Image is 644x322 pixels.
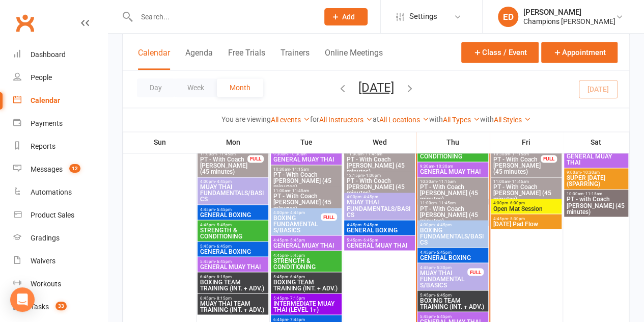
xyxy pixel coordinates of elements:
[200,296,266,300] span: 6:45pm
[461,42,539,63] button: Class / Event
[419,169,486,175] span: GENERAL MUAY THAI
[200,211,266,218] span: GENERAL BOXING
[138,48,170,70] button: Calendar
[200,222,266,227] span: 4:45pm
[13,112,107,135] a: Payments
[200,300,266,312] span: MUAY THAI TEAM TRAINING (INT. + ADV.)
[310,115,319,123] strong: for
[31,303,49,311] div: Tasks
[343,131,416,153] th: Wed
[31,234,60,242] div: Gradings
[583,192,602,196] span: - 11:15am
[215,207,232,211] span: - 5:45pm
[200,259,266,263] span: 5:45pm
[346,199,413,218] span: MUAY THAI FUNDAMENTALS/BASICS
[493,179,559,184] span: 11:00am
[273,172,340,190] span: PT - With Coach [PERSON_NAME] (45 minutes)
[346,242,413,248] span: GENERAL MUAY THAI
[31,165,63,173] div: Messages
[273,189,340,193] span: 11:00am
[197,131,270,153] th: Mon
[31,257,55,265] div: Waivers
[346,178,413,196] span: PT - With Coach [PERSON_NAME] (45 minutes)
[200,184,266,202] span: MUAY THAI FUNDAMENTALS/BASICS
[493,205,559,211] span: Open Mat Session
[200,156,248,175] span: PT - With Coach [PERSON_NAME] (45 minutes)
[288,253,305,257] span: - 5:45pm
[541,155,557,163] div: FULL
[273,257,340,270] span: STRENGTH & CONDITIONING
[419,297,486,309] span: BOXING TEAM TRAINING (INT. + ADV.)
[566,153,626,166] span: GENERAL MUAY THAI
[563,131,629,153] th: Sat
[346,152,413,156] span: 11:00am
[566,170,626,175] span: 9:00am
[467,268,484,276] div: FULL
[435,222,452,227] span: - 4:45pm
[419,292,486,297] span: 5:45pm
[200,179,266,184] span: 4:00pm
[273,317,340,321] span: 6:45pm
[270,131,343,153] th: Tue
[429,115,443,123] strong: with
[290,167,309,172] span: - 11:15am
[419,227,486,245] span: BOXING FUNDAMENTALS/BASICS
[215,179,232,184] span: - 4:45pm
[494,116,531,124] a: All Styles
[273,253,340,257] span: 4:45pm
[508,216,525,221] span: - 5:30pm
[31,73,52,82] div: People
[510,179,529,184] span: - 11:45am
[200,263,266,270] span: GENERAL MUAY THAI
[215,244,232,248] span: - 6:45pm
[123,131,197,153] th: Sun
[273,167,340,172] span: 10:30am
[273,210,321,214] span: 4:00pm
[419,205,486,224] span: PT - With Coach [PERSON_NAME] (45 minutes)
[288,317,305,321] span: - 7:45pm
[281,48,310,70] button: Trainers
[346,227,413,233] span: GENERAL BOXING
[217,152,236,156] span: - 11:45am
[13,66,107,89] a: People
[581,170,600,175] span: - 10:30am
[273,237,340,242] span: 4:45pm
[346,237,413,242] span: 5:45pm
[416,131,490,153] th: Thu
[493,152,541,156] span: 10:30am
[437,201,456,205] span: - 11:45am
[69,164,80,173] span: 12
[419,222,486,227] span: 4:00pm
[523,8,615,17] div: [PERSON_NAME]
[435,292,452,297] span: - 6:45pm
[523,17,615,26] div: Champions [PERSON_NAME]
[273,300,340,312] span: INTERMEDIATE MUAY THAI (LEVEL 1+)
[200,227,266,239] span: STRENGTH & CONDITIONING
[373,115,379,123] strong: at
[185,48,213,70] button: Agenda
[346,173,413,178] span: 12:15pm
[273,152,340,156] span: 9:30am
[200,279,266,291] span: BOXING TEAM TRAINING (INT. + ADV.)
[215,259,232,263] span: - 6:45pm
[31,188,72,196] div: Automations
[273,214,321,233] span: BOXING FUNDAMENTALS/BASICS
[10,287,35,312] div: Open Intercom Messenger
[319,116,373,124] a: All Instructors
[541,42,618,63] button: Appointment
[13,273,107,296] a: Workouts
[31,211,74,219] div: Product Sales
[419,147,486,159] span: STRENGTH & CONDITIONING
[435,250,452,254] span: - 5:45pm
[480,115,494,123] strong: with
[200,152,248,156] span: 11:00am
[493,184,559,202] span: PT - With Coach [PERSON_NAME] (45 minutes)
[493,156,541,175] span: PT - With Coach [PERSON_NAME] (45 minutes)
[419,179,486,184] span: 10:30am
[493,221,559,227] span: [DATE] Pad Flow
[273,156,340,163] span: GENERAL MUAY THAI
[346,195,413,199] span: 4:00pm
[12,10,38,36] a: Clubworx
[13,158,107,181] a: Messages 12
[346,156,413,175] span: PT - With Coach [PERSON_NAME] (45 minutes)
